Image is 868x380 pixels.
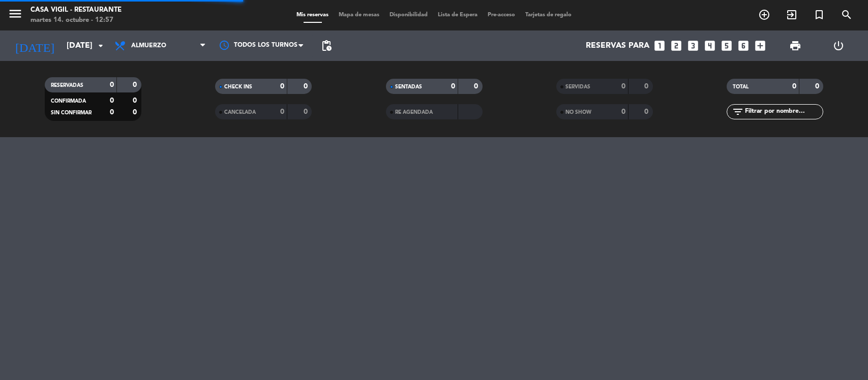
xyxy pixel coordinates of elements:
strong: 0 [133,109,139,116]
strong: 0 [110,81,114,88]
div: martes 14. octubre - 12:57 [31,15,122,25]
span: Disponibilidad [384,12,433,18]
span: CONFIRMADA [51,99,86,104]
strong: 0 [474,83,480,90]
span: RE AGENDADA [395,110,433,115]
input: Filtrar por nombre... [744,106,823,117]
span: print [789,40,801,52]
span: NO SHOW [565,110,591,115]
strong: 0 [304,108,310,115]
span: Tarjetas de regalo [520,12,577,18]
i: filter_list [732,106,744,118]
strong: 0 [451,83,455,90]
span: SIN CONFIRMAR [51,110,92,115]
i: power_settings_new [832,40,845,52]
i: arrow_drop_down [95,40,107,52]
strong: 0 [110,109,114,116]
strong: 0 [133,81,139,88]
span: CHECK INS [224,84,252,89]
div: Casa Vigil - Restaurante [31,5,122,15]
strong: 0 [133,97,139,104]
strong: 0 [280,108,284,115]
i: looks_one [653,39,666,52]
span: Reservas para [586,41,649,51]
strong: 0 [815,83,821,90]
strong: 0 [304,83,310,90]
i: search [841,9,853,21]
i: [DATE] [8,35,62,57]
button: menu [8,6,23,25]
strong: 0 [644,108,650,115]
strong: 0 [644,83,650,90]
span: SENTADAS [395,84,422,89]
span: Mis reservas [291,12,334,18]
span: pending_actions [320,40,333,52]
span: Lista de Espera [433,12,483,18]
i: looks_two [670,39,683,52]
i: looks_5 [720,39,733,52]
span: Almuerzo [131,42,166,49]
i: looks_3 [686,39,700,52]
i: looks_6 [737,39,750,52]
strong: 0 [621,83,625,90]
span: Mapa de mesas [334,12,384,18]
span: CANCELADA [224,110,256,115]
i: menu [8,6,23,21]
span: Pre-acceso [483,12,520,18]
span: TOTAL [733,84,749,89]
strong: 0 [792,83,796,90]
strong: 0 [621,108,625,115]
i: looks_4 [703,39,716,52]
i: add_circle_outline [758,9,770,21]
i: turned_in_not [813,9,825,21]
i: add_box [754,39,767,52]
strong: 0 [280,83,284,90]
div: LOG OUT [817,30,860,61]
span: SERVIDAS [565,84,590,89]
i: exit_to_app [786,9,798,21]
span: RESERVADAS [51,83,83,88]
strong: 0 [110,97,114,104]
